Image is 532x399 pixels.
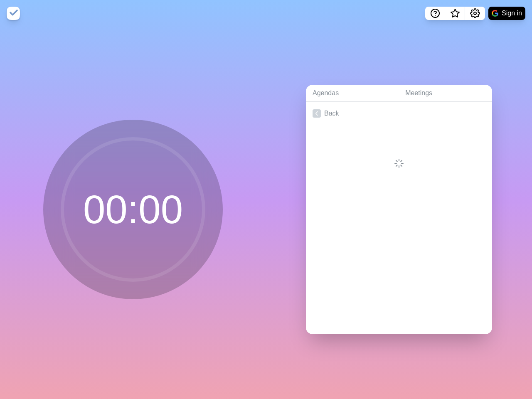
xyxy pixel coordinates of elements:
[306,102,492,125] a: Back
[306,85,399,102] a: Agendas
[425,7,445,20] button: Help
[445,7,465,20] button: What’s new
[465,7,485,20] button: Settings
[7,7,20,20] img: timeblocks logo
[488,7,525,20] button: Sign in
[399,85,492,102] a: Meetings
[492,10,498,17] img: google logo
